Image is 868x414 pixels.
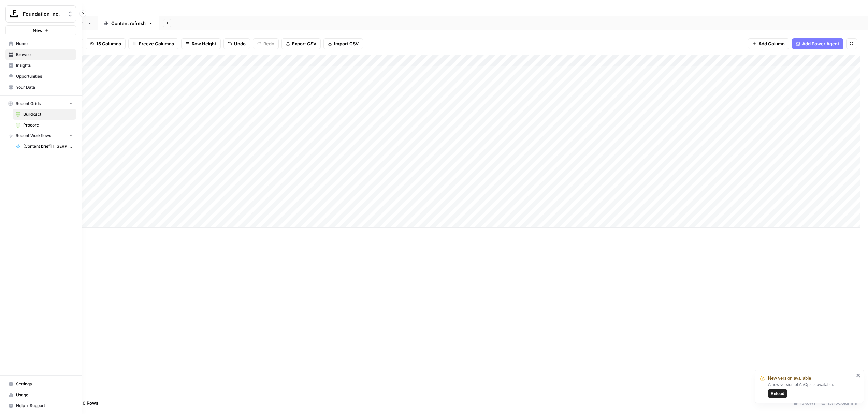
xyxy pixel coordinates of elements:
[334,40,359,47] span: Import CSV
[5,400,76,411] button: Help + Support
[8,8,20,20] img: Foundation Inc. Logo
[13,141,76,152] a: [Content brief] 1. SERP Research
[16,73,73,79] span: Opportunities
[5,25,76,35] button: New
[5,82,76,93] a: Your Data
[128,38,178,49] button: Freeze Columns
[13,109,76,120] a: Buildxact
[16,84,73,90] span: Your Data
[181,38,221,49] button: Row Height
[792,38,843,49] button: Add Power Agent
[292,40,316,47] span: Export CSV
[23,143,73,149] span: [Content brief] 1. SERP Research
[234,40,246,47] span: Undo
[23,11,64,17] span: Foundation Inc.
[23,111,73,117] span: Buildxact
[5,38,76,49] a: Home
[768,389,787,398] button: Reload
[263,40,274,47] span: Redo
[16,101,41,107] span: Recent Grids
[16,41,73,47] span: Home
[771,390,784,397] span: Reload
[5,131,76,141] button: Recent Workflows
[16,51,73,58] span: Browse
[16,62,73,69] span: Insights
[768,382,854,398] div: A new version of AirOps is available.
[748,38,789,49] button: Add Column
[856,373,861,378] button: close
[253,38,279,49] button: Redo
[5,99,76,109] button: Recent Grids
[139,40,174,47] span: Freeze Columns
[98,16,159,30] a: Content refresh
[5,389,76,400] a: Usage
[5,379,76,389] a: Settings
[192,40,216,47] span: Row Height
[86,38,126,49] button: 15 Columns
[802,40,839,47] span: Add Power Agent
[819,398,860,409] div: 15/15 Columns
[5,5,76,23] button: Workspace: Foundation Inc.
[16,392,73,398] span: Usage
[768,375,811,382] span: New version available
[223,38,250,49] button: Undo
[33,27,43,34] span: New
[16,403,73,409] span: Help + Support
[111,20,146,27] div: Content refresh
[96,40,121,47] span: 15 Columns
[323,38,363,49] button: Import CSV
[16,381,73,387] span: Settings
[5,60,76,71] a: Insights
[71,400,98,406] span: Add 10 Rows
[23,122,73,128] span: Procore
[16,133,51,139] span: Recent Workflows
[791,398,819,409] div: 13 Rows
[5,49,76,60] a: Browse
[758,40,785,47] span: Add Column
[13,120,76,131] a: Procore
[281,38,321,49] button: Export CSV
[5,71,76,82] a: Opportunities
